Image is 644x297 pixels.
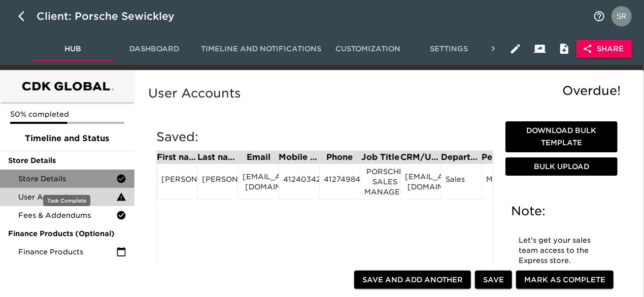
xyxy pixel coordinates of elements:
button: Internal Notes and Comments [552,37,577,61]
div: [EMAIL_ADDRESS][DOMAIN_NAME] [405,172,437,192]
span: Save and Add Another [362,274,463,286]
p: Let's get your sales team access to the Express store. [519,236,604,266]
span: Finance Products (Optional) [8,228,126,239]
span: Mark as Complete [524,274,605,286]
div: CRM/User ID [400,153,441,161]
button: Client View [528,37,552,61]
button: Mark as Complete [516,271,614,289]
div: [PERSON_NAME] [202,174,234,189]
div: First name [157,153,197,161]
button: Save [475,271,512,289]
p: 50% completed [10,109,124,119]
span: Finance Products [18,247,116,257]
span: Save [483,274,504,286]
div: Job Title [360,153,400,161]
span: User Accounts [18,192,116,202]
div: Manager [486,174,518,189]
div: PORSCHE SALES MANAGER [364,167,396,197]
span: Overdue! [562,83,621,98]
button: Bulk Upload [505,157,618,176]
div: Last name [197,153,238,161]
span: Settings [415,43,484,55]
div: Phone [319,153,360,161]
button: notifications [587,4,612,28]
span: Fees & Addendums [18,210,116,220]
div: 4124034200 [283,174,315,189]
span: Store Details [8,155,126,166]
span: Share [585,43,624,55]
div: Client: Porsche Sewickley [37,8,189,24]
button: Share [577,40,632,58]
span: Hub [39,43,108,55]
span: Customization [333,43,402,55]
span: Bulk Upload [510,160,614,173]
span: Dashboard [120,43,189,55]
img: Profile [612,6,632,26]
div: [PERSON_NAME] [161,174,193,189]
span: Timeline and Status [8,133,126,145]
span: Timeline and Notifications [201,43,321,55]
div: Email [238,153,279,161]
span: Download Bulk Template [510,124,614,149]
div: Permission Set [482,153,522,161]
div: Sales [446,174,478,189]
h5: User Accounts [148,85,626,102]
div: 4127498429 [324,174,356,189]
div: Mobile Phone [279,153,319,161]
span: Store Details [18,174,116,184]
h5: Note: [512,203,612,219]
button: Save and Add Another [354,271,471,289]
button: Download Bulk Template [505,121,618,152]
div: [EMAIL_ADDRESS][DOMAIN_NAME] [243,172,275,192]
h5: Saved: [156,129,493,145]
div: Department [441,153,482,161]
